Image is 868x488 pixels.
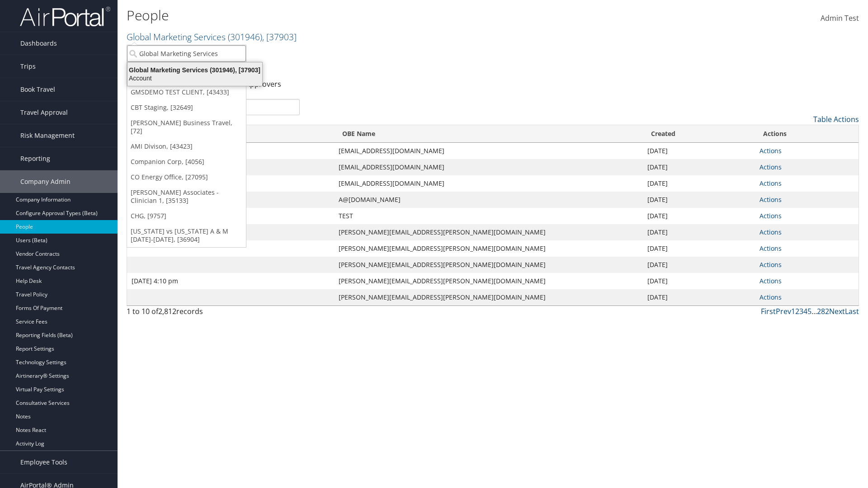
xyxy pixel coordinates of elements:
a: 2 [795,306,799,316]
input: Search Accounts [127,45,246,62]
span: ( 301946 ) [228,31,262,43]
span: Risk Management [20,124,75,147]
td: [PERSON_NAME][EMAIL_ADDRESS][PERSON_NAME][DOMAIN_NAME] [334,257,643,273]
a: Next [829,306,845,316]
a: GMSDEMO TEST CLIENT, [43433] [127,84,246,100]
td: [PERSON_NAME][EMAIL_ADDRESS][PERSON_NAME][DOMAIN_NAME] [334,289,643,305]
a: Actions [759,179,782,188]
th: OBE Name: activate to sort column ascending [334,125,643,143]
td: [DATE] [643,257,755,273]
a: CHG, [9757] [127,208,246,224]
a: [US_STATE] vs [US_STATE] A & M [DATE]-[DATE], [36904] [127,224,246,247]
td: [DATE] [643,159,755,175]
span: Trips [20,55,36,78]
a: CBT Staging, [32649] [127,100,246,115]
td: [DATE] [643,224,755,240]
span: Employee Tools [20,451,67,474]
a: [PERSON_NAME] Associates - Clinician 1, [35133] [127,185,246,208]
img: airportal-logo.png [20,6,110,27]
a: Admin Test [821,5,859,33]
a: Actions [759,277,782,285]
span: Book Travel [20,78,55,101]
a: Table Actions [813,114,859,124]
span: Admin Test [821,13,859,23]
a: 282 [817,306,829,316]
a: CO Energy Office, [27095] [127,169,246,185]
a: Actions [759,244,782,253]
a: Prev [776,306,791,316]
td: [PERSON_NAME][EMAIL_ADDRESS][PERSON_NAME][DOMAIN_NAME] [334,273,643,289]
span: Reporting [20,147,50,170]
td: [EMAIL_ADDRESS][DOMAIN_NAME] [334,159,643,175]
td: A@[DOMAIN_NAME] [334,192,643,208]
a: Global Marketing Services [127,31,297,43]
span: 2,812 [158,306,176,316]
div: Account [122,74,268,82]
td: [PERSON_NAME][EMAIL_ADDRESS][PERSON_NAME][DOMAIN_NAME] [334,240,643,257]
a: Actions [759,211,782,220]
th: Created: activate to sort column ascending [643,125,755,143]
td: [DATE] 4:10 pm [127,273,334,289]
td: [DATE] [643,192,755,208]
a: 4 [803,306,807,316]
td: TEST [334,208,643,224]
a: Actions [759,163,782,171]
a: Approvers [245,79,281,89]
span: Travel Approval [20,101,68,124]
h1: People [127,6,615,25]
span: Dashboards [20,32,57,55]
td: [EMAIL_ADDRESS][DOMAIN_NAME] [334,143,643,159]
a: Actions [759,228,782,236]
td: [DATE] [643,273,755,289]
span: , [ 37903 ] [262,31,297,43]
a: 5 [807,306,811,316]
td: [DATE] [643,175,755,192]
a: 1 [791,306,795,316]
a: Companion Corp, [4056] [127,154,246,169]
a: Actions [759,146,782,155]
a: First [761,306,776,316]
a: Actions [759,293,782,301]
a: 3 [799,306,803,316]
td: [PERSON_NAME][EMAIL_ADDRESS][PERSON_NAME][DOMAIN_NAME] [334,224,643,240]
td: [DATE] [643,289,755,305]
td: [DATE] [643,240,755,257]
a: [PERSON_NAME] Business Travel, [72] [127,115,246,139]
a: Last [845,306,859,316]
div: Global Marketing Services (301946), [37903] [122,66,268,74]
td: [DATE] [643,208,755,224]
a: Actions [759,260,782,269]
div: 1 to 10 of records [127,306,300,321]
span: … [811,306,817,316]
a: AMI Divison, [43423] [127,139,246,154]
td: [DATE] [643,143,755,159]
a: Actions [759,195,782,204]
th: Actions [755,125,859,143]
td: [EMAIL_ADDRESS][DOMAIN_NAME] [334,175,643,192]
span: Company Admin [20,170,71,193]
